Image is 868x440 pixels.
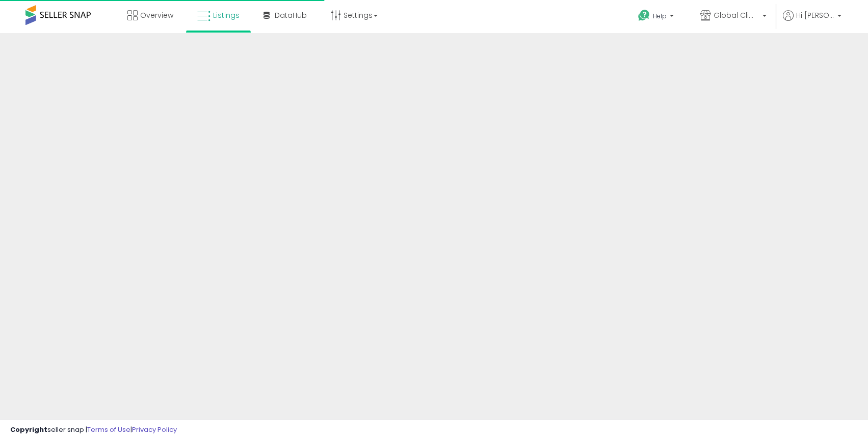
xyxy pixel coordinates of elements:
[653,12,667,20] span: Help
[638,9,650,22] i: Get Help
[796,10,834,20] span: Hi [PERSON_NAME]
[714,10,759,20] span: Global Climate Alliance
[783,10,841,33] a: Hi [PERSON_NAME]
[140,10,173,20] span: Overview
[630,2,684,33] a: Help
[10,425,47,434] strong: Copyright
[132,425,177,434] a: Privacy Policy
[10,425,177,435] div: seller snap | |
[87,425,130,434] a: Terms of Use
[213,10,240,20] span: Listings
[275,10,307,20] span: DataHub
